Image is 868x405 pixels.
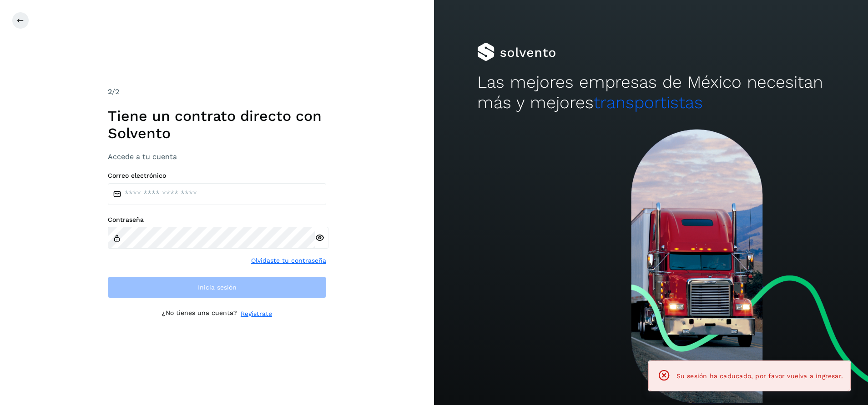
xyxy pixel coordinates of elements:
h3: Accede a tu cuenta [108,152,326,161]
button: Inicia sesión [108,276,326,298]
span: Su sesión ha caducado, por favor vuelva a ingresar. [676,372,843,380]
span: Inicia sesión [198,284,237,290]
h2: Las mejores empresas de México necesitan más y mejores [477,72,824,113]
label: Correo electrónico [108,172,326,180]
span: 2 [108,87,112,96]
p: ¿No tienes una cuenta? [162,309,237,319]
span: transportistas [594,93,703,112]
h1: Tiene un contrato directo con Solvento [108,107,326,142]
label: Contraseña [108,216,326,224]
a: Regístrate [241,309,272,319]
a: Olvidaste tu contraseña [251,256,326,265]
div: /2 [108,86,326,97]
